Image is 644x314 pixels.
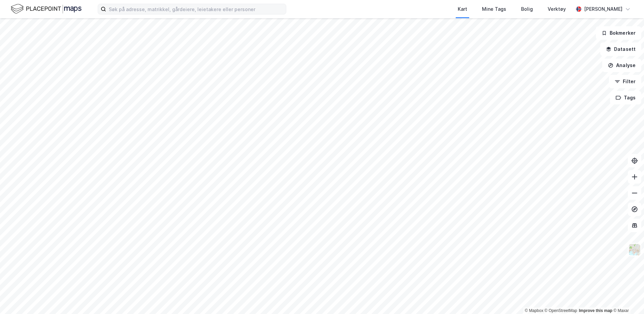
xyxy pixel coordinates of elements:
iframe: Chat Widget [610,282,644,314]
img: logo.f888ab2527a4732fd821a326f86c7f29.svg [11,3,82,15]
div: Mine Tags [482,5,506,13]
div: Bolig [521,5,533,13]
div: Kart [458,5,467,13]
div: Kontrollprogram for chat [610,282,644,314]
div: [PERSON_NAME] [584,5,622,13]
div: Verktøy [548,5,566,13]
input: Søk på adresse, matrikkel, gårdeiere, leietakere eller personer [106,4,286,14]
